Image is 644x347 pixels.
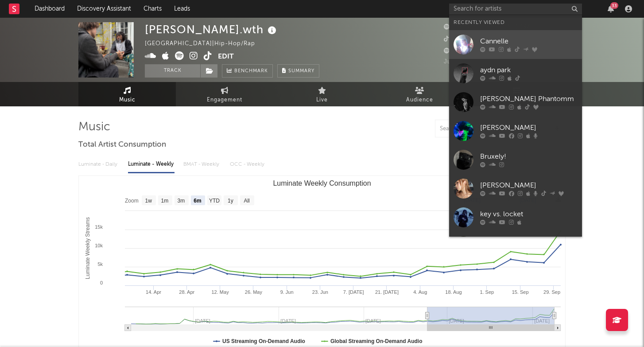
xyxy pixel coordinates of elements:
a: [PERSON_NAME] [449,232,582,261]
button: Edit [218,51,234,62]
text: 9. Jun [280,289,294,295]
text: All [244,198,249,204]
div: Cannelle [480,36,578,47]
button: 33 [608,5,614,12]
text: 12. May [212,289,229,295]
a: Cannelle [449,30,582,59]
text: 1y [228,198,233,204]
text: 14. Apr [146,289,161,295]
div: Luminate - Weekly [128,157,175,172]
text: 18. Aug [445,289,462,295]
text: 4. Aug [413,289,427,295]
text: 21. [DATE] [375,289,399,295]
div: Bruxely! [480,152,578,162]
span: 7,615 Monthly Listeners [444,48,524,54]
a: Engagement [176,82,273,106]
text: 15k [95,224,103,230]
span: 1,541 [444,36,469,42]
a: [PERSON_NAME] Phantomm [449,88,582,117]
span: Total Artist Consumption [78,140,166,150]
text: Global Streaming On-Demand Audio [330,338,423,344]
text: 3m [178,198,185,204]
div: key vs. locket [480,209,578,220]
div: [GEOGRAPHIC_DATA] | Hip-Hop/Rap [145,39,265,49]
span: Engagement [207,95,242,105]
a: Benchmark [222,64,273,78]
a: Bruxely! [449,145,582,174]
div: Recently Viewed [454,17,578,28]
span: Benchmark [234,66,268,77]
text: 26. May [245,289,263,295]
text: 0 [100,280,103,285]
text: 1. Sep [480,289,494,295]
text: Luminate Weekly Consumption [273,179,371,187]
text: Luminate Weekly Streams [85,217,91,279]
text: Zoom [125,198,139,204]
a: Live [273,82,371,106]
div: [PERSON_NAME] Phantomm [480,94,578,105]
input: Search for artists [449,4,582,15]
span: 1,315 [444,24,469,30]
span: Jump Score: 80.0 [444,59,497,65]
div: [PERSON_NAME].wth [145,22,279,37]
span: Audience [406,95,433,105]
div: aydn park [480,65,578,76]
text: 7. [DATE] [343,289,364,295]
button: Track [145,64,200,78]
a: Music [78,82,176,106]
text: 6m [194,198,201,204]
text: 10k [95,243,103,248]
input: Search by song name or URL [435,125,529,133]
text: YTD [209,198,220,204]
div: 33 [610,2,618,9]
a: [PERSON_NAME] [449,117,582,145]
div: [PERSON_NAME] [480,180,578,191]
text: US Streaming On-Demand Audio [222,338,305,344]
text: 28. Apr [179,289,194,295]
text: 1w [145,198,152,204]
span: Summary [288,69,314,74]
text: 15. Sep [512,289,529,295]
span: Music [119,95,136,105]
span: Live [316,95,328,105]
button: Summary [277,64,319,78]
div: [PERSON_NAME] [480,123,578,133]
a: aydn park [449,59,582,88]
text: 5k [97,261,103,267]
a: Audience [371,82,468,106]
text: 1m [161,198,169,204]
text: 29. Sep [543,289,560,295]
a: [PERSON_NAME] [449,174,582,203]
a: key vs. locket [449,203,582,232]
text: 23. Jun [312,289,328,295]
